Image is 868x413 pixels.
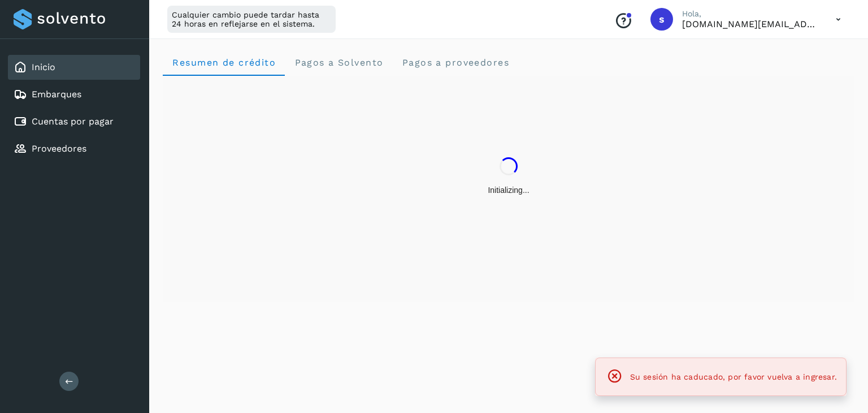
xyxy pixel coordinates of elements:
[32,89,81,100] a: Embarques
[8,82,140,107] div: Embarques
[8,109,140,134] div: Cuentas por pagar
[630,372,837,381] span: Su sesión ha caducado, por favor vuelva a ingresar.
[172,57,276,68] span: Resumen de crédito
[8,55,140,80] div: Inicio
[32,62,55,72] a: Inicio
[32,116,114,127] a: Cuentas por pagar
[682,19,818,29] p: solvento.sl@segmail.co
[8,136,140,161] div: Proveedores
[682,9,818,19] p: Hola,
[294,57,383,68] span: Pagos a Solvento
[32,143,86,154] a: Proveedores
[401,57,509,68] span: Pagos a proveedores
[167,6,336,33] div: Cualquier cambio puede tardar hasta 24 horas en reflejarse en el sistema.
